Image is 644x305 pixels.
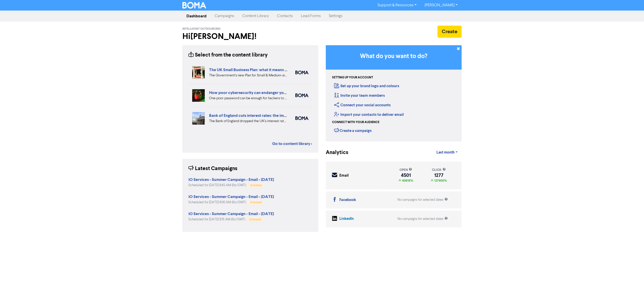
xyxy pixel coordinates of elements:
[188,212,274,216] a: iO Services - Summer Campaign - Email - [DATE]
[209,90,314,95] a: How poor cybersecurity can endanger your small business
[325,11,346,21] a: Settings
[339,197,356,203] div: Facebook
[272,141,312,147] a: Go to content library >
[333,53,454,60] h3: What do you want to do?
[401,179,413,183] span: 40818%
[297,11,325,21] a: Lead Forms
[188,195,274,199] a: iO Services - Summer Campaign - Email - [DATE]
[339,216,354,222] div: LinkedIn
[209,113,334,118] a: Bank of England cuts interest rates: the impact for your small business
[334,103,391,108] a: Connect your social accounts
[398,173,413,177] div: 4501
[334,93,385,98] a: Invite your team members
[295,116,308,120] img: boma
[188,51,268,59] div: Select from the content library
[188,211,274,216] strong: iO Services - Summer Campaign - Email - [DATE]
[334,127,372,134] div: Create a campaign
[326,45,462,141] div: Getting Started in BOMA
[581,251,644,305] iframe: Chat Widget
[188,200,274,205] div: Scheduled for [DATE] 9:00 AM (Etc/GMT)
[421,1,462,9] a: [PERSON_NAME]
[188,165,237,173] div: Latest Campaigns
[295,71,308,74] img: boma
[209,73,288,78] div: The Government’s new Plan for Small & Medium-sized Businesses (SMBs) offers a number of new oppor...
[334,112,404,117] a: Import your contacts to deliver email
[209,96,288,101] div: One poor password can be enough for hackers to destroy your business systems. We’ve shared five i...
[339,173,349,179] div: Email
[431,173,447,177] div: 1277
[326,149,342,157] div: Analytics
[182,32,318,41] h2: Hi [PERSON_NAME] !
[182,11,211,21] a: Dashboard
[334,84,399,88] a: Set up your brand logo and colours
[436,150,455,155] span: Last month
[273,11,297,21] a: Contacts
[397,217,448,221] div: No campaigns for selected dates
[374,1,421,9] a: Support & Resources
[188,194,274,199] strong: iO Services - Summer Campaign - Email - [DATE]
[332,75,373,80] div: Setting up your account
[250,184,262,187] span: Scheduled
[249,218,261,221] span: Scheduled
[433,179,447,183] span: 127600%
[398,168,413,172] div: open
[250,201,262,204] span: Scheduled
[295,93,308,97] img: boma
[432,147,462,158] a: Last month
[431,168,447,172] div: click
[182,2,206,9] img: BOMA Logo
[238,11,273,21] a: Content Library
[211,11,238,21] a: Campaigns
[332,120,379,125] div: Connect with your audience
[188,217,274,222] div: Scheduled for [DATE] 9:15 AM (Etc/GMT)
[188,177,274,182] strong: iO Services - Summer Campaign - Email - [DATE]
[188,178,274,182] a: iO Services - Summer Campaign - Email - [DATE]
[397,197,448,202] div: No campaigns for selected dates
[437,26,462,38] button: Create
[188,183,274,188] div: Scheduled for [DATE] 8:45 AM (Etc/GMT)
[209,67,315,72] a: The UK Small Business Plan: what it means for your business
[209,119,288,124] div: The Bank of England dropped the UK’s interest rate to 4% on 7 August. What does a drop in interes...
[182,27,221,31] span: Intelligent Outsourcing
